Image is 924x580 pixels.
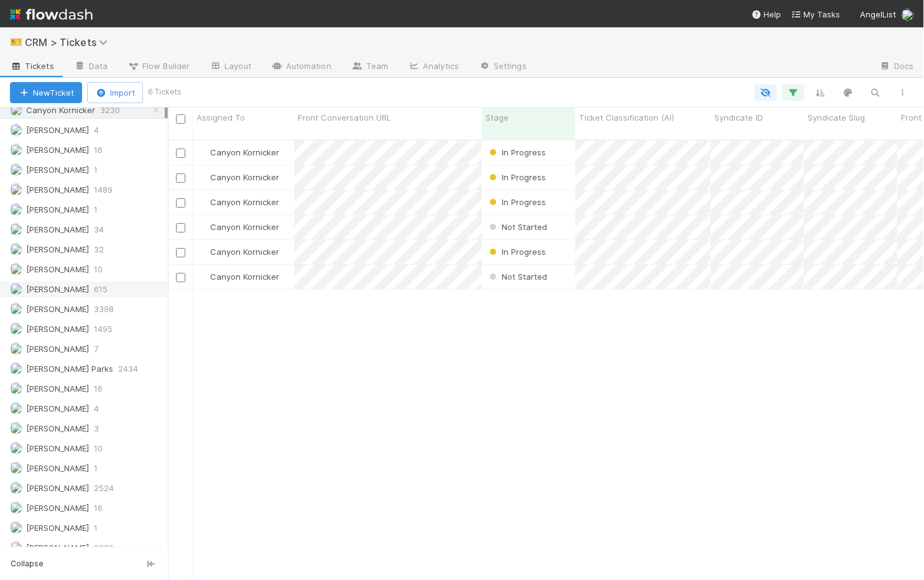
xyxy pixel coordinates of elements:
div: Not Started [487,221,547,233]
span: 4 [94,401,99,417]
a: Flow Builder [118,57,200,77]
input: Toggle All Rows Selected [176,114,185,124]
span: [PERSON_NAME] [26,463,89,473]
button: Import [87,82,143,103]
span: [PERSON_NAME] [26,264,89,274]
div: In Progress [487,246,546,258]
span: Assigned To [196,111,245,124]
span: 3398 [94,302,114,317]
img: avatar_d1f4bd1b-0b26-4d9b-b8ad-69b413583d95.png [198,247,208,257]
span: 1495 [94,321,113,337]
span: [PERSON_NAME] [26,523,89,533]
span: 7 [94,341,98,357]
span: [PERSON_NAME] [26,384,89,394]
img: avatar_31a23b92-6f17-4cd3-bc91-ece30a602713.png [10,502,22,514]
span: In Progress [487,147,546,157]
span: [PERSON_NAME] [26,284,89,294]
img: avatar_d1f4bd1b-0b26-4d9b-b8ad-69b413583d95.png [10,104,22,116]
span: 1 [94,461,98,476]
img: avatar_9de67779-6c57-488b-bea0-f7d0c258f572.png [10,124,22,136]
span: In Progress [487,172,546,182]
div: Canyon Kornicker [198,246,279,258]
img: avatar_d1f4bd1b-0b26-4d9b-b8ad-69b413583d95.png [198,147,208,157]
img: avatar_b8415f09-d2dd-479c-abaa-477784bcf695.png [10,402,22,415]
img: avatar_55035ea6-c43a-43cd-b0ad-a82770e0f712.png [10,263,22,275]
span: [PERSON_NAME] [26,125,89,135]
span: Syndicate ID [714,111,763,124]
img: avatar_7e1c67d1-c55a-4d71-9394-c171c6adeb61.png [10,541,22,554]
img: avatar_6ac09dbc-dc47-4b20-ae5a-5739bfc829a5.png [10,522,22,534]
span: In Progress [487,247,546,257]
img: avatar_aa70801e-8de5-4477-ab9d-eb7c67de69c1.png [10,243,22,255]
span: 615 [94,282,108,297]
span: 3 [94,421,99,436]
img: avatar_4aa8e4fd-f2b7-45ba-a6a5-94a913ad1fe4.png [10,323,22,335]
img: avatar_d1f4bd1b-0b26-4d9b-b8ad-69b413583d95.png [198,197,208,207]
div: Canyon Kornicker [198,146,279,159]
a: Settings [469,57,537,77]
span: 16 [94,500,103,516]
span: Not Started [487,222,547,232]
img: avatar_6cb813a7-f212-4ca3-9382-463c76e0b247.png [10,303,22,315]
span: Front Conversation URL [298,111,391,124]
span: Canyon Kornicker [210,172,279,182]
img: avatar_ef15843f-6fde-4057-917e-3fb236f438ca.png [10,442,22,454]
img: avatar_60e5bba5-e4c9-4ca2-8b5c-d649d5645218.png [10,183,22,196]
img: avatar_030f5503-c087-43c2-95d1-dd8963b2926c.png [10,462,22,474]
span: [PERSON_NAME] [26,224,89,234]
small: 6 Tickets [148,86,182,98]
a: My Tasks [792,8,841,21]
span: 16 [94,381,103,397]
img: avatar_2bce2475-05ee-46d3-9413-d3901f5fa03f.png [10,203,22,216]
input: Toggle Row Selected [176,198,185,208]
input: Toggle Row Selected [176,273,185,282]
span: Not Started [487,272,547,282]
img: avatar_abca0ba5-4208-44dd-8897-90682736f166.png [10,223,22,236]
span: 3230 [100,103,120,118]
div: Canyon Kornicker [198,171,279,183]
a: Analytics [398,57,469,77]
span: [PERSON_NAME] [26,443,89,453]
span: [PERSON_NAME] [26,503,89,513]
span: 10 [94,441,103,456]
span: 16 [94,142,103,158]
span: 4 [94,122,99,138]
span: [PERSON_NAME] [26,165,89,175]
span: [PERSON_NAME] [26,145,89,155]
span: Flow Builder [127,60,190,72]
span: [PERSON_NAME] [26,185,89,195]
div: In Progress [487,171,546,183]
span: My Tasks [792,9,841,19]
span: Tickets [10,60,54,72]
a: Automation [261,57,341,77]
input: Toggle Row Selected [176,223,185,232]
img: avatar_5f70d5aa-aee0-4934-b4c6-fe98e66e39e6.png [10,362,22,375]
button: NewTicket [10,82,82,103]
span: [PERSON_NAME] [26,344,89,354]
span: [PERSON_NAME] [26,403,89,413]
span: AngelList [861,9,897,19]
span: [PERSON_NAME] [26,205,89,214]
span: Stage [486,111,509,124]
input: Toggle Row Selected [176,248,185,257]
span: [PERSON_NAME] [26,244,89,254]
img: avatar_d1f4bd1b-0b26-4d9b-b8ad-69b413583d95.png [198,172,208,182]
input: Toggle Row Selected [176,149,185,158]
span: 1 [94,162,98,178]
span: 10 [94,262,103,277]
div: Canyon Kornicker [198,221,279,233]
span: Collapse [11,558,44,569]
div: Not Started [487,270,547,283]
span: 1489 [94,182,113,198]
span: [PERSON_NAME] [26,543,89,553]
img: avatar_8fe3758e-7d23-4e6b-a9f5-b81892974716.png [10,283,22,295]
span: CRM > Tickets [25,36,114,48]
span: [PERSON_NAME] [26,483,89,493]
span: Canyon Kornicker [210,147,279,157]
a: Data [64,57,118,77]
img: avatar_e7d5656d-bda2-4d83-89d6-b6f9721f96bd.png [10,422,22,435]
span: [PERSON_NAME] [26,304,89,314]
img: avatar_3b634316-3333-4b71-9158-cd5ac1fcb182.png [10,382,22,395]
a: Team [341,57,398,77]
span: [PERSON_NAME] [26,324,89,334]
